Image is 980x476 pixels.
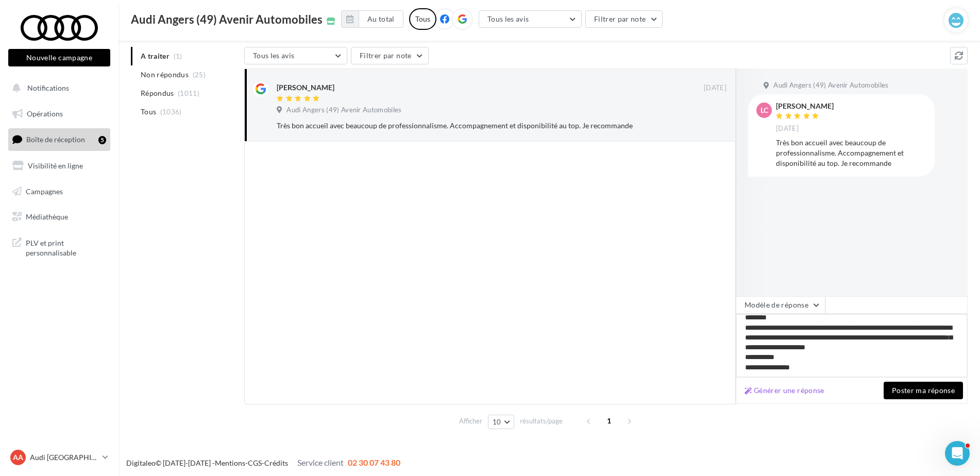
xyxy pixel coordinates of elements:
span: Opérations [27,109,63,118]
span: (1011) [178,89,199,97]
button: Au total [359,10,403,28]
span: Afficher [459,416,482,426]
span: Tous les avis [487,14,529,23]
a: Campagnes [6,181,112,202]
span: © [DATE]-[DATE] - - - [126,458,400,467]
span: Non répondus [141,70,189,80]
a: Mentions [215,458,245,467]
a: Visibilité en ligne [6,155,112,177]
span: (25) [193,71,206,79]
span: PLV et print personnalisable [26,236,106,258]
a: AA Audi [GEOGRAPHIC_DATA] [8,448,110,467]
div: [PERSON_NAME] [277,82,334,93]
span: Médiathèque [26,212,68,221]
span: Audi Angers (49) Avenir Automobiles [286,106,401,115]
span: résultats/page [520,416,563,426]
span: LC [761,105,768,115]
button: Tous les avis [479,10,582,28]
a: Médiathèque [6,206,112,228]
a: Boîte de réception5 [6,128,112,150]
span: Notifications [27,83,69,92]
a: Crédits [264,458,288,467]
button: Filtrer par note [585,10,663,28]
span: [DATE] [704,83,726,93]
button: 10 [488,415,514,429]
span: (1036) [160,108,182,116]
span: Boîte de réception [26,135,85,144]
button: Générer une réponse [740,384,829,397]
span: 10 [493,418,501,426]
p: Audi [GEOGRAPHIC_DATA] [30,452,98,463]
a: CGS [248,458,262,467]
span: 1 [601,413,617,429]
span: Visibilité en ligne [28,161,83,170]
span: Audi Angers (49) Avenir Automobiles [131,14,323,25]
button: Modèle de réponse [736,296,825,314]
span: Répondus [141,88,174,98]
button: Poster ma réponse [884,382,963,399]
span: Campagnes [26,186,63,195]
span: Tous [141,107,156,117]
iframe: Intercom live chat [945,441,970,466]
span: Audi Angers (49) Avenir Automobiles [773,81,888,90]
button: Au total [341,10,403,28]
span: 02 30 07 43 80 [348,457,400,467]
button: Filtrer par note [351,47,429,64]
a: Opérations [6,103,112,125]
div: Tous [409,8,436,30]
span: Tous les avis [253,51,295,60]
a: Digitaleo [126,458,156,467]
span: [DATE] [776,124,799,133]
div: Très bon accueil avec beaucoup de professionnalisme. Accompagnement et disponibilité au top. Je r... [277,121,660,131]
button: Notifications [6,77,108,99]
div: [PERSON_NAME] [776,103,834,110]
span: Service client [297,457,344,467]
span: AA [13,452,23,463]
div: Très bon accueil avec beaucoup de professionnalisme. Accompagnement et disponibilité au top. Je r... [776,138,926,168]
button: Tous les avis [244,47,347,64]
div: 5 [98,136,106,144]
a: PLV et print personnalisable [6,232,112,262]
button: Nouvelle campagne [8,49,110,66]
